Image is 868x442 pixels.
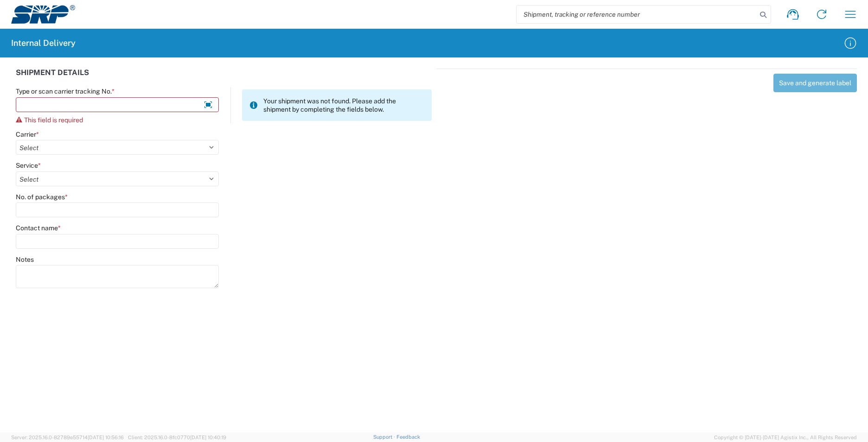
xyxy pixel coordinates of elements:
label: Notes [16,255,34,264]
label: Contact name [16,224,61,232]
a: Feedback [396,434,420,440]
label: Carrier [16,130,39,139]
div: SHIPMENT DETAILS [16,69,432,87]
span: This field is required [24,116,83,124]
span: Server: 2025.16.0-82789e55714 [11,435,124,440]
span: Copyright © [DATE]-[DATE] Agistix Inc., All Rights Reserved [714,433,857,442]
a: Support [373,434,396,440]
span: Client: 2025.16.0-8fc0770 [128,435,226,440]
span: [DATE] 10:40:19 [190,435,226,440]
h2: Internal Delivery [11,38,76,49]
span: Your shipment was not found. Please add the shipment by completing the fields below. [263,97,424,114]
span: [DATE] 10:56:16 [88,435,124,440]
label: Type or scan carrier tracking No. [16,87,115,95]
label: Service [16,161,41,170]
label: No. of packages [16,193,68,201]
input: Shipment, tracking or reference number [517,6,757,23]
img: srp [11,5,75,24]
